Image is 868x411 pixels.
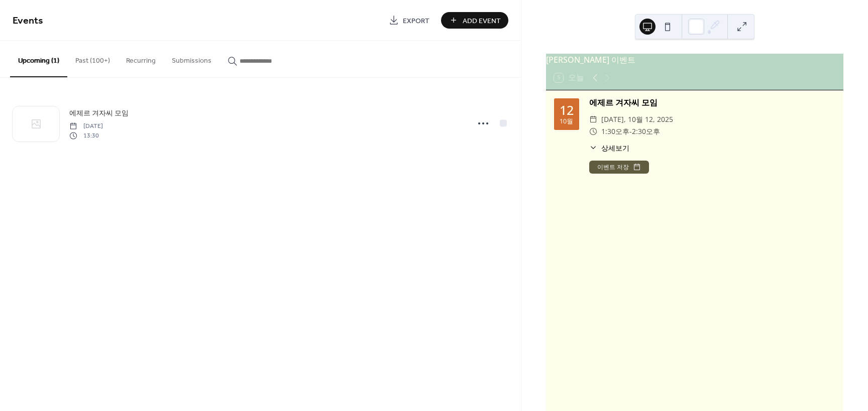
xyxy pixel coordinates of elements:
[13,11,43,31] span: Events
[69,122,103,131] span: [DATE]
[601,113,673,125] span: [DATE], 10월 12, 2025
[69,107,129,119] a: 에제르 겨자씨 모임
[381,12,437,29] a: Export
[560,104,574,116] div: 12
[463,16,501,26] span: Add Event
[589,113,597,125] div: ​
[560,118,573,125] div: 10월
[403,16,429,26] span: Export
[601,125,629,138] span: 1:30오후
[67,41,118,76] button: Past (100+)
[632,125,660,138] span: 2:30오후
[164,41,220,76] button: Submissions
[589,96,835,108] div: 에제르 겨자씨 모임
[589,143,629,153] button: ​상세보기
[441,12,508,29] button: Add Event
[589,143,597,153] div: ​
[629,125,632,138] span: -
[69,131,103,140] span: 13:30
[118,41,164,76] button: Recurring
[69,108,129,119] span: 에제르 겨자씨 모임
[601,143,629,153] span: 상세보기
[10,41,67,77] button: Upcoming (1)
[589,161,649,174] button: 이벤트 저장
[589,125,597,138] div: ​
[546,54,843,66] div: [PERSON_NAME] 이벤트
